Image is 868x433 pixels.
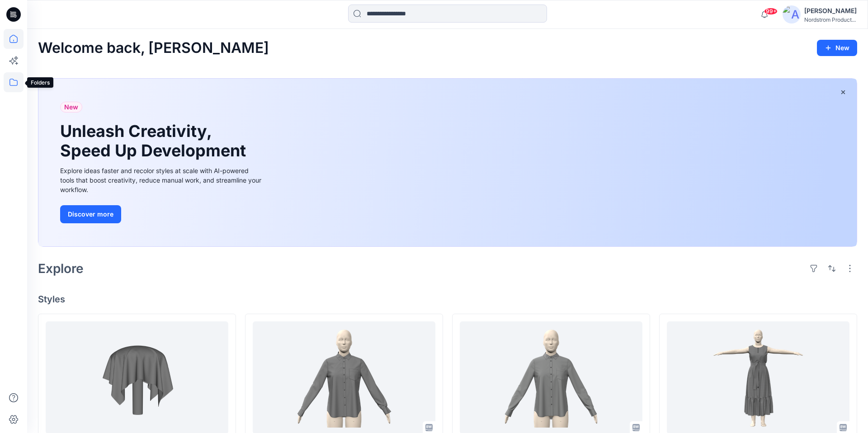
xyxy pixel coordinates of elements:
[764,8,778,15] span: 99+
[38,261,84,276] h2: Explore
[60,205,121,223] button: Discover more
[60,205,264,223] a: Discover more
[60,122,250,160] h1: Unleash Creativity, Speed Up Development
[60,166,264,194] div: Explore ideas faster and recolor styles at scale with AI-powered tools that boost creativity, red...
[804,5,857,16] div: [PERSON_NAME]
[804,16,857,23] div: Nordstrom Product...
[817,40,857,56] button: New
[64,102,78,113] span: New
[783,5,801,24] img: avatar
[38,294,857,305] h4: Styles
[38,40,269,56] h2: Welcome back, [PERSON_NAME]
